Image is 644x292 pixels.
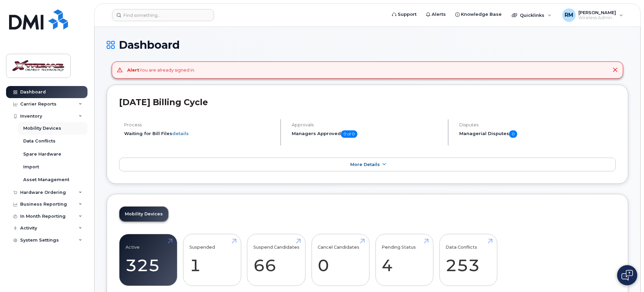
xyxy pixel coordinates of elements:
[459,122,616,127] h4: Disputes
[189,238,235,282] a: Suspended 1
[341,130,357,138] span: 0 of 0
[172,131,189,136] a: details
[621,270,633,281] img: Open chat
[119,97,616,107] h2: [DATE] Billing Cycle
[127,67,195,73] div: You are already signed in.
[509,130,517,138] span: 0
[318,238,363,282] a: Cancel Candidates 0
[127,67,139,73] strong: Alert
[107,39,628,51] h1: Dashboard
[382,238,427,282] a: Pending Status 4
[350,162,380,167] span: More Details
[459,130,616,138] h5: Managerial Disputes
[292,122,442,127] h4: Approvals
[124,122,275,127] h4: Process
[126,238,171,282] a: Active 325
[253,238,299,282] a: Suspend Candidates 66
[124,130,275,137] li: Waiting for Bill Files
[445,238,491,282] a: Data Conflicts 253
[119,207,168,221] a: Mobility Devices
[292,130,442,138] h5: Managers Approved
